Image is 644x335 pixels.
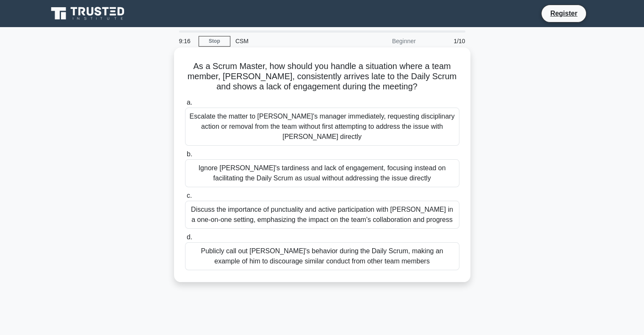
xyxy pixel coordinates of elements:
a: Register [545,8,582,19]
div: Publicly call out [PERSON_NAME]'s behavior during the Daily Scrum, making an example of him to di... [185,242,459,270]
a: Stop [199,36,230,47]
span: b. [187,150,192,158]
h5: As a Scrum Master, how should you handle a situation where a team member, [PERSON_NAME], consiste... [184,61,460,92]
div: CSM [230,33,347,50]
div: Discuss the importance of punctuality and active participation with [PERSON_NAME] in a one-on-one... [185,201,459,229]
div: Ignore [PERSON_NAME]'s tardiness and lack of engagement, focusing instead on facilitating the Dai... [185,159,459,187]
div: Escalate the matter to [PERSON_NAME]'s manager immediately, requesting disciplinary action or rem... [185,108,459,146]
span: d. [187,233,192,241]
div: 9:16 [174,33,199,50]
div: Beginner [347,33,421,50]
span: c. [187,192,192,199]
div: 1/10 [421,33,470,50]
span: a. [187,99,192,106]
